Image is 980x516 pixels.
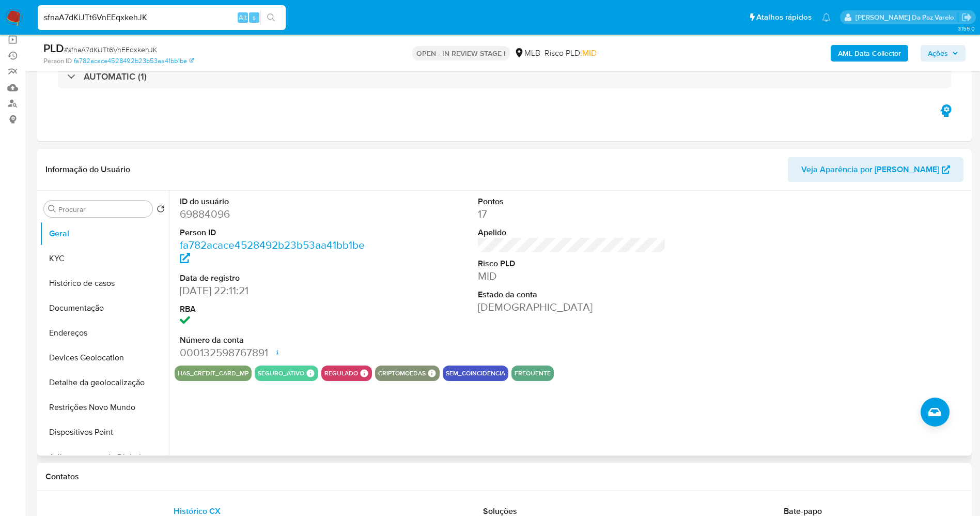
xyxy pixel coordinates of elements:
dt: Risco PLD [478,258,666,269]
button: has_credit_card_mp [178,371,248,375]
button: Retornar ao pedido padrão [157,205,165,216]
dd: MID [478,269,666,283]
button: Geral [40,221,169,246]
dt: ID do usuário [180,196,368,207]
button: sem_coincidencia [446,371,505,375]
button: regulado [324,371,358,375]
span: Risco PLD: [545,48,597,59]
dt: Apelido [478,227,666,238]
a: Sair [961,12,972,23]
button: Restrições Novo Mundo [40,395,169,420]
button: Veja Aparência por [PERSON_NAME] [788,157,963,182]
button: Devices Geolocation [40,345,169,370]
dt: Person ID [180,227,368,238]
b: Person ID [43,56,72,66]
button: Endereços [40,321,169,345]
button: search-icon [260,10,282,25]
h3: AUTOMATIC (1) [84,71,147,82]
button: KYC [40,246,169,271]
h1: Contatos [45,472,963,482]
div: AUTOMATIC (1) [58,65,951,88]
button: Adiantamentos de Dinheiro [40,445,169,469]
span: Veja Aparência por [PERSON_NAME] [801,157,939,182]
a: fa782acace4528492b23b53aa41bb1be [180,237,365,267]
p: OPEN - IN REVIEW STAGE I [412,46,510,60]
input: Procurar [58,205,148,214]
dd: 000132598767891 [180,345,368,360]
span: Alt [239,12,247,22]
dt: RBA [180,303,368,315]
dd: 69884096 [180,207,368,221]
button: Ações [921,45,966,62]
dt: Estado da conta [478,289,666,300]
a: fa782acace4528492b23b53aa41bb1be [74,56,194,66]
button: criptomoedas [378,371,426,375]
span: s [253,12,256,22]
dd: [DATE] 22:11:21 [180,283,368,298]
input: Pesquise usuários ou casos... [38,11,286,24]
span: # sfnaA7dKiJTt6VnEEqxkehJK [64,44,157,55]
dt: Data de registro [180,272,368,284]
button: Detalhe da geolocalização [40,370,169,395]
button: Histórico de casos [40,271,169,296]
button: Documentação [40,296,169,321]
button: Procurar [48,205,56,213]
dt: Número da conta [180,335,368,346]
span: Atalhos rápidos [756,12,812,23]
p: patricia.varelo@mercadopago.com.br [855,12,958,22]
b: PLD [43,40,64,56]
button: seguro_ativo [258,371,304,375]
div: MLB [514,48,540,59]
button: AML Data Collector [831,45,908,62]
span: MID [582,47,597,59]
dd: 17 [478,207,666,221]
b: AML Data Collector [838,45,901,62]
dd: [DEMOGRAPHIC_DATA] [478,300,666,314]
span: 3.155.0 [958,24,975,33]
button: frequente [515,371,551,375]
h1: Informação do Usuário [45,164,130,175]
span: Ações [928,45,948,62]
a: Notificações [822,13,831,22]
dt: Pontos [478,196,666,207]
button: Dispositivos Point [40,420,169,445]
